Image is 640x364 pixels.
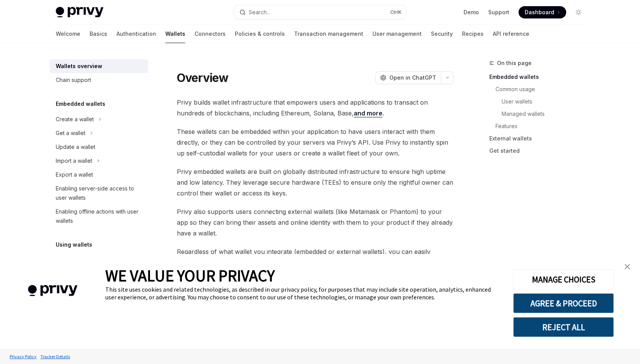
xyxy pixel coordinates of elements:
button: AGREE & PROCEED [513,293,614,313]
a: Policies & controls [235,25,285,43]
a: Dashboard [519,6,566,18]
button: MANAGE CHOICES [513,269,614,289]
div: Update a wallet [56,142,95,152]
button: Toggle dark mode [572,6,585,18]
a: Managed wallets [489,108,591,120]
span: On this page [497,58,532,68]
a: User wallets [489,95,591,108]
span: Open in ChatGPT [389,74,436,82]
a: API reference [493,25,529,43]
button: Toggle Ethereum section [50,253,148,267]
a: and more [354,109,382,117]
a: Connectors [194,25,226,43]
a: Basics [90,25,107,43]
span: Dashboard [525,8,554,16]
a: External wallets [489,132,591,145]
a: Export a wallet [50,168,148,182]
div: Create a wallet [56,115,94,124]
img: close banner [625,264,630,269]
a: Get started [489,145,591,157]
a: Welcome [56,25,80,43]
div: Chain support [56,75,91,85]
a: Common usage [489,83,591,95]
button: Toggle Get a wallet section [50,126,148,140]
span: Privy also supports users connecting external wallets (like Metamask or Phantom) to your app so t... [177,206,454,239]
a: Transaction management [294,25,363,43]
button: REJECT ALL [513,317,614,337]
div: Enabling server-side access to user wallets [56,184,143,202]
span: Ctrl K [390,9,402,15]
div: Export a wallet [56,170,93,179]
span: These wallets can be embedded within your application to have users interact with them directly, ... [177,126,454,159]
a: Recipes [462,25,484,43]
a: Features [489,120,591,132]
div: This site uses cookies and related technologies, as described in our privacy policy, for purposes... [105,286,502,301]
div: Enabling offline actions with user wallets [56,207,143,225]
a: Wallets overview [50,59,148,73]
a: Enabling offline actions with user wallets [50,205,148,228]
a: Demo [464,8,479,16]
h5: Embedded wallets [56,99,105,109]
a: Tracker Details [38,350,72,363]
span: Privy builds wallet infrastructure that empowers users and applications to transact on hundreds o... [177,97,454,119]
a: Embedded wallets [489,71,591,83]
button: Open in ChatGPT [375,71,441,84]
a: Privacy Policy [8,350,38,363]
a: Support [488,8,509,16]
a: close banner [620,259,635,274]
button: Open search [234,5,406,19]
div: Wallets overview [56,62,102,71]
img: company logo [12,274,94,307]
a: Wallets [165,25,185,43]
a: Enabling server-side access to user wallets [50,182,148,205]
div: Search... [249,8,270,17]
div: Import a wallet [56,156,92,165]
button: Toggle Import a wallet section [50,154,148,168]
a: Security [431,25,453,43]
h1: Overview [177,71,229,85]
img: light logo [56,7,103,18]
a: User management [372,25,422,43]
span: Privy embedded wallets are built on globally distributed infrastructure to ensure high uptime and... [177,166,454,199]
span: WE VALUE YOUR PRIVACY [105,265,275,286]
a: Chain support [50,73,148,87]
span: Regardless of what wallet you integrate (embedded or external wallets), you can easily request si... [177,246,454,279]
div: Get a wallet [56,129,85,138]
a: Update a wallet [50,140,148,154]
h5: Using wallets [56,240,92,249]
a: Authentication [116,25,156,43]
button: Toggle Create a wallet section [50,112,148,126]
